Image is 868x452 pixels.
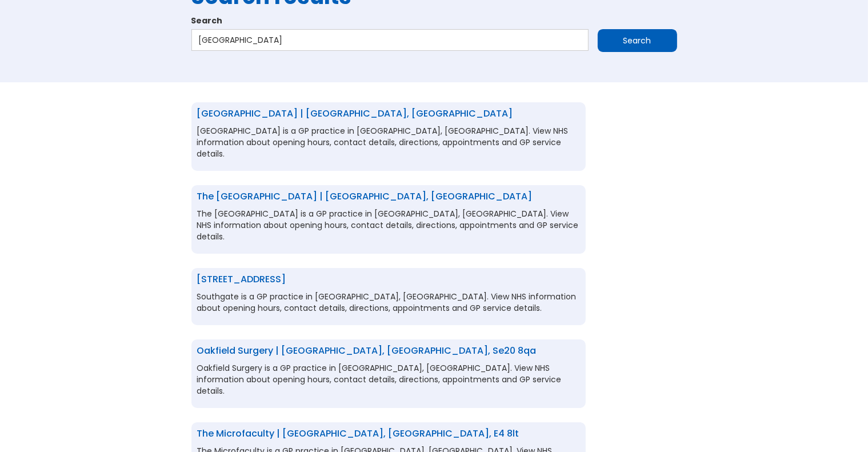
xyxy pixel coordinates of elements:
[197,291,580,314] p: Southgate is a GP practice in [GEOGRAPHIC_DATA], [GEOGRAPHIC_DATA]. View NHS information about op...
[197,125,580,159] p: [GEOGRAPHIC_DATA] is a GP practice in [GEOGRAPHIC_DATA], [GEOGRAPHIC_DATA]. View NHS information ...
[191,15,677,26] label: Search
[197,107,513,120] a: [GEOGRAPHIC_DATA] | [GEOGRAPHIC_DATA], [GEOGRAPHIC_DATA]
[197,344,537,357] a: Oakfield Surgery | [GEOGRAPHIC_DATA], [GEOGRAPHIC_DATA], se20 8qa
[197,190,533,203] a: The [GEOGRAPHIC_DATA] | [GEOGRAPHIC_DATA], [GEOGRAPHIC_DATA]
[598,29,677,52] input: Search
[197,427,519,440] a: The Microfaculty | [GEOGRAPHIC_DATA], [GEOGRAPHIC_DATA], e4 8lt
[197,362,580,397] p: Oakfield Surgery is a GP practice in [GEOGRAPHIC_DATA], [GEOGRAPHIC_DATA]. View NHS information a...
[197,208,580,242] p: The [GEOGRAPHIC_DATA] is a GP practice in [GEOGRAPHIC_DATA], [GEOGRAPHIC_DATA]. View NHS informat...
[191,29,589,51] input: Search…
[197,273,286,286] a: [STREET_ADDRESS]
